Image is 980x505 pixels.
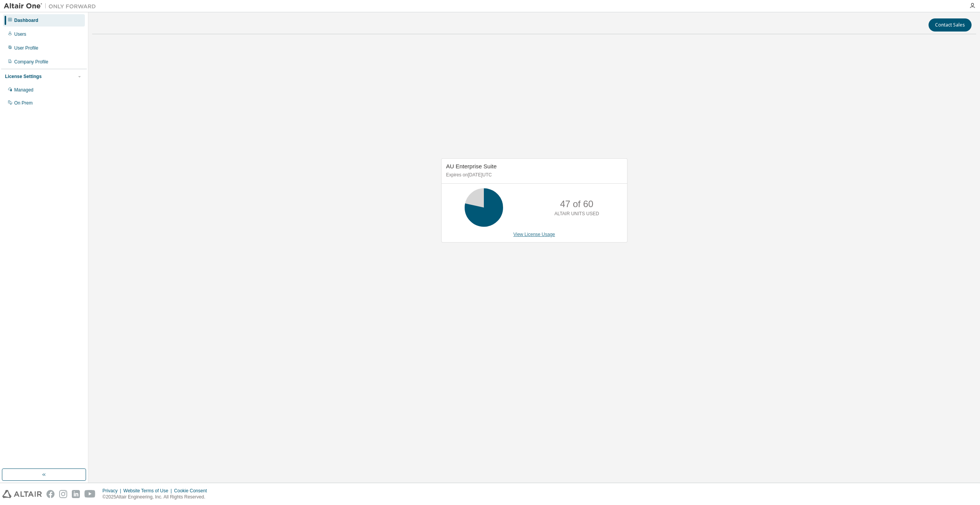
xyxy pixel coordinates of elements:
p: 47 of 60 [560,198,593,211]
span: AU Enterprise Suite [446,163,497,169]
img: linkedin.svg [72,490,80,498]
div: Managed [14,87,33,93]
button: Contact Sales [929,18,972,32]
div: Dashboard [14,17,38,23]
div: On Prem [14,100,33,106]
img: facebook.svg [46,490,55,498]
img: altair_logo.svg [2,490,42,498]
p: Expires on [DATE] UTC [446,172,621,178]
img: youtube.svg [84,490,96,498]
div: User Profile [14,45,38,51]
a: View License Usage [513,232,555,237]
img: Altair One [4,2,100,10]
div: Privacy [103,488,123,494]
div: Website Terms of Use [123,488,174,494]
div: Users [14,31,26,37]
div: License Settings [5,73,41,80]
div: Cookie Consent [174,488,211,494]
img: instagram.svg [59,490,67,498]
p: © 2025 Altair Engineering, Inc. All Rights Reserved. [103,494,212,500]
p: ALTAIR UNITS USED [555,211,599,217]
div: Company Profile [14,59,48,65]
